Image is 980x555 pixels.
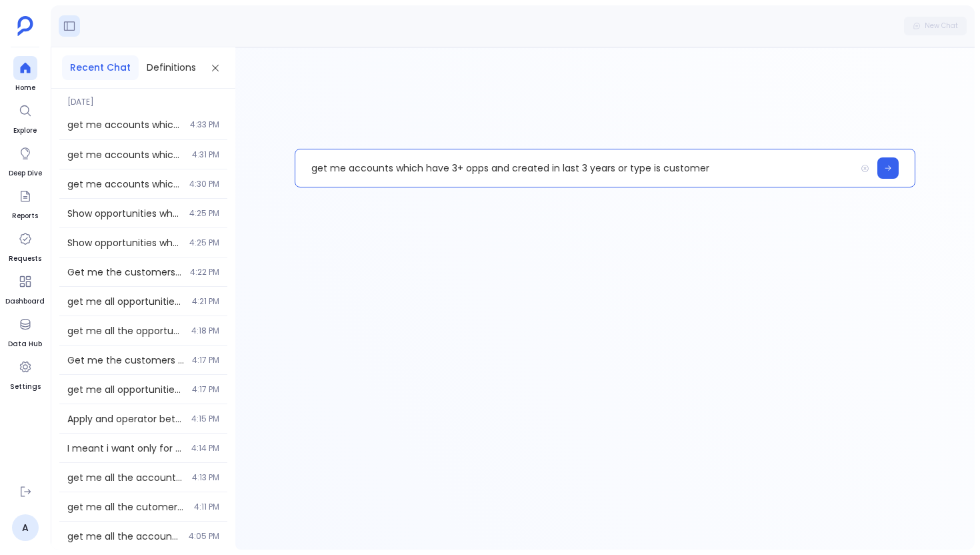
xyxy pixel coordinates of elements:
[67,530,181,543] span: get me all the accounts which are customers
[9,253,41,264] span: Requests
[59,89,227,107] span: [DATE]
[190,119,219,130] span: 4:33 PM
[9,141,42,179] a: Deep Dive
[189,531,219,542] span: 4:05 PM
[67,118,182,131] span: get me accounts which have 3+ opps and created in last 3 years or type is customer
[12,211,38,221] span: Reports
[192,149,219,160] span: 4:31 PM
[189,179,219,189] span: 4:30 PM
[189,208,219,219] span: 4:25 PM
[10,382,41,392] span: Settings
[191,326,219,336] span: 4:18 PM
[9,168,42,179] span: Deep Dive
[17,16,33,36] img: petavue logo
[13,83,37,93] span: Home
[12,514,39,541] a: A
[67,412,183,426] span: Apply and operator between industry and primary industry column in filtered_healthcare_accounts t...
[67,354,184,367] span: Get me the customers with ARR>30k
[67,207,181,220] span: Show opportunities where the account has 3+ deals but none have closed in last 6 months
[8,339,42,350] span: Data Hub
[67,236,181,249] span: Show opportunities where the account has 3+ deals but none have closed in 6 months
[13,99,37,136] a: Explore
[5,296,45,307] span: Dashboard
[67,265,182,279] span: Get me the customers with ARR>30k
[191,414,219,424] span: 4:15 PM
[139,55,204,80] button: Definitions
[192,472,219,483] span: 4:13 PM
[9,227,41,264] a: Requests
[67,324,183,338] span: get me all the opportunities which have renewal in 2026 or the amount should be more than 400000
[10,355,41,392] a: Settings
[62,55,139,80] button: Recent Chat
[295,151,855,185] p: get me accounts which have 3+ opps and created in last 3 years or type is customer
[190,267,219,277] span: 4:22 PM
[5,269,45,307] a: Dashboard
[13,56,37,93] a: Home
[189,237,219,248] span: 4:25 PM
[13,125,37,136] span: Explore
[67,471,184,484] span: get me all the accounts which are customers or prospects and who have arr more than 900k or creat...
[67,383,184,396] span: get me all opportunities and make two buckets, created in last year one bucket, opportunity type ...
[67,295,184,308] span: get me all opportunities and make two buckets, created in last year one bucket, opportunity type ...
[194,502,219,512] span: 4:11 PM
[8,312,42,350] a: Data Hub
[67,177,181,191] span: get me accounts which have 3+ opps or created in last 2 years
[67,442,183,455] span: I meant i want only for 2018 year
[192,384,219,395] span: 4:17 PM
[67,500,186,514] span: get me all the cutomers or prospects who have arr more than 500k and created before 2020
[191,443,219,454] span: 4:14 PM
[192,296,219,307] span: 4:21 PM
[12,184,38,221] a: Reports
[67,148,184,161] span: get me accounts which have 3+ opps or type is customer
[192,355,219,366] span: 4:17 PM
